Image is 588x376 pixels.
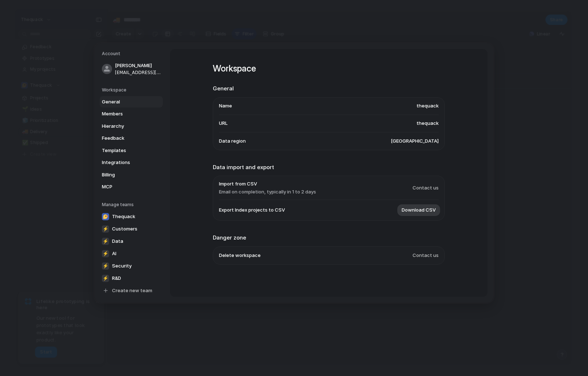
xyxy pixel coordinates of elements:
[100,145,163,156] a: Templates
[219,207,285,214] span: Export Index projects to CSV
[100,108,163,120] a: Members
[102,147,148,154] span: Templates
[112,213,135,220] span: Thequack
[219,120,228,127] span: URL
[213,62,445,75] h1: Workspace
[100,120,163,132] a: Hierarchy
[102,110,148,118] span: Members
[115,69,161,76] span: [EMAIL_ADDRESS][DOMAIN_NAME]
[112,238,123,245] span: Data
[102,225,109,233] div: ⚡
[115,62,161,69] span: [PERSON_NAME]
[219,252,261,259] span: Delete workspace
[391,138,439,145] span: [GEOGRAPHIC_DATA]
[100,96,163,108] a: General
[417,102,439,110] span: thequack
[100,211,163,222] a: Thequack
[213,234,445,242] h2: Danger zone
[213,85,445,93] h2: General
[112,250,116,257] span: AI
[100,236,163,247] a: ⚡Data
[219,138,246,145] span: Data region
[102,262,109,270] div: ⚡
[112,275,121,282] span: R&D
[100,285,163,297] a: Create new team
[112,287,152,294] span: Create new team
[102,87,163,93] h5: Workspace
[102,135,148,142] span: Feedback
[100,60,163,78] a: [PERSON_NAME][EMAIL_ADDRESS][DOMAIN_NAME]
[102,238,109,245] div: ⚡
[100,169,163,181] a: Billing
[413,184,439,192] span: Contact us
[219,180,316,188] span: Import from CSV
[417,120,439,127] span: thequack
[397,204,440,216] button: Download CSV
[102,123,148,130] span: Hierarchy
[213,163,445,172] h2: Data import and export
[219,102,232,110] span: Name
[100,132,163,144] a: Feedback
[102,201,163,208] h5: Manage teams
[102,159,148,166] span: Integrations
[100,181,163,193] a: MCP
[413,252,439,259] span: Contact us
[102,171,148,179] span: Billing
[102,183,148,191] span: MCP
[100,260,163,272] a: ⚡Security
[102,50,163,57] h5: Account
[102,275,109,282] div: ⚡
[100,157,163,168] a: Integrations
[100,248,163,259] a: ⚡AI
[100,223,163,235] a: ⚡Customers
[102,250,109,257] div: ⚡
[219,188,316,196] span: Email on completion, typically in 1 to 2 days
[100,273,163,284] a: ⚡R&D
[102,98,148,106] span: General
[112,225,137,233] span: Customers
[112,262,132,270] span: Security
[402,207,436,214] span: Download CSV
